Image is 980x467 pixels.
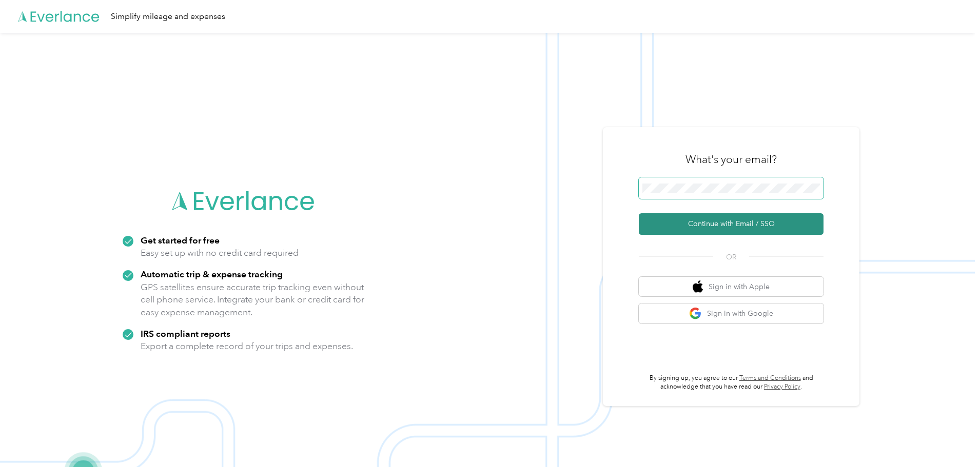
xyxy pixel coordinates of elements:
[639,374,824,392] p: By signing up, you agree to our and acknowledge that you have read our .
[639,303,824,323] button: google logoSign in with Google
[713,252,749,262] span: OR
[111,10,225,23] div: Simplify mileage and expenses
[141,235,220,246] strong: Get started for free
[141,247,299,259] p: Easy set up with no credit card required
[639,213,824,235] button: Continue with Email / SSO
[739,374,801,382] a: Terms and Conditions
[693,280,703,293] img: apple logo
[141,340,353,353] p: Export a complete record of your trips and expenses.
[141,328,230,339] strong: IRS compliant reports
[685,152,777,167] h3: What's your email?
[764,383,800,391] a: Privacy Policy
[141,281,365,319] p: GPS satellites ensure accurate trip tracking even without cell phone service. Integrate your bank...
[689,307,702,320] img: google logo
[639,277,824,297] button: apple logoSign in with Apple
[141,269,283,279] strong: Automatic trip & expense tracking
